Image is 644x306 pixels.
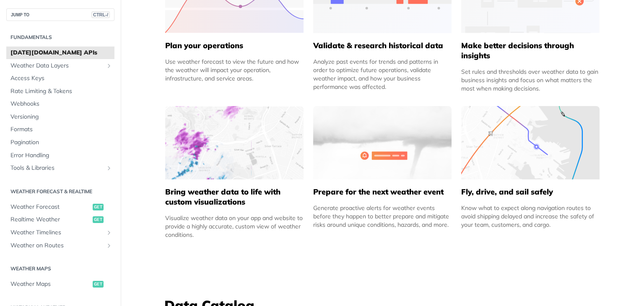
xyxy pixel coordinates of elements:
[461,204,600,229] div: Know what to expect along navigation routes to avoid shipping delayed and increase the safety of ...
[6,265,114,272] h2: Weather Maps
[93,204,104,210] span: get
[106,229,112,236] button: Show subpages for Weather Timelines
[6,149,114,162] a: Error Handling
[6,111,114,123] a: Versioning
[10,241,104,250] span: Weather on Routes
[461,187,600,197] h5: Fly, drive, and sail safely
[313,204,452,229] div: Generate proactive alerts for weather events before they happen to better prepare and mitigate ri...
[106,242,112,249] button: Show subpages for Weather on Routes
[165,57,304,83] div: Use weather forecast to view the future and how the weather will impact your operation, infrastru...
[91,11,110,18] span: CTRL-/
[461,67,600,93] div: Set rules and thresholds over weather data to gain business insights and focus on what matters th...
[10,74,112,83] span: Access Keys
[6,278,114,290] a: Weather Mapsget
[6,85,114,98] a: Rate Limiting & Tokens
[10,203,91,211] span: Weather Forecast
[106,165,112,171] button: Show subpages for Tools & Libraries
[165,106,304,179] img: 4463876-group-4982x.svg
[93,281,104,288] span: get
[10,215,91,224] span: Realtime Weather
[313,187,452,197] h5: Prepare for the next weather event
[10,125,112,134] span: Formats
[461,41,600,61] h5: Make better decisions through insights
[6,34,114,41] h2: Fundamentals
[6,188,114,195] h2: Weather Forecast & realtime
[6,8,114,21] button: JUMP TOCTRL-/
[461,106,600,179] img: 994b3d6-mask-group-32x.svg
[6,201,114,213] a: Weather Forecastget
[10,87,112,96] span: Rate Limiting & Tokens
[165,214,304,239] div: Visualize weather data on your app and website to provide a highly accurate, custom view of weath...
[6,136,114,149] a: Pagination
[6,47,114,59] a: [DATE][DOMAIN_NAME] APIs
[10,280,91,288] span: Weather Maps
[10,113,112,121] span: Versioning
[165,41,304,51] h5: Plan your operations
[6,123,114,136] a: Formats
[10,228,104,237] span: Weather Timelines
[6,162,114,174] a: Tools & LibrariesShow subpages for Tools & Libraries
[6,60,114,72] a: Weather Data LayersShow subpages for Weather Data Layers
[6,72,114,85] a: Access Keys
[10,100,112,108] span: Webhooks
[10,151,112,160] span: Error Handling
[10,62,104,70] span: Weather Data Layers
[313,57,452,91] div: Analyze past events for trends and patterns in order to optimize future operations, validate weat...
[6,213,114,226] a: Realtime Weatherget
[313,41,452,51] h5: Validate & research historical data
[6,98,114,110] a: Webhooks
[93,216,104,223] span: get
[10,138,112,147] span: Pagination
[6,239,114,252] a: Weather on RoutesShow subpages for Weather on Routes
[6,226,114,239] a: Weather TimelinesShow subpages for Weather Timelines
[165,187,304,207] h5: Bring weather data to life with custom visualizations
[313,106,452,179] img: 2c0a313-group-496-12x.svg
[10,164,104,172] span: Tools & Libraries
[106,62,112,69] button: Show subpages for Weather Data Layers
[10,49,112,57] span: [DATE][DOMAIN_NAME] APIs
